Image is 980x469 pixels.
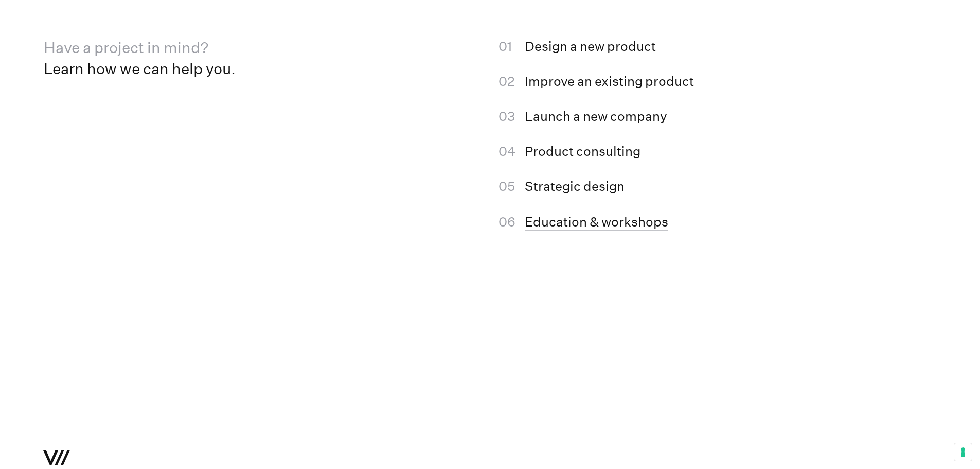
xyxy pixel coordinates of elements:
button: Your consent preferences for tracking technologies [954,443,972,461]
a: Product consulting [525,144,640,160]
h4: Learn how we can help you. [44,37,468,79]
a: Strategic design [525,179,625,195]
a: Education & workshops [525,214,668,231]
span: Have a project in mind? [44,39,209,57]
a: Improve an existing product [525,74,694,90]
a: Design a new product [525,39,656,55]
a: Launch a new company [525,109,667,125]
